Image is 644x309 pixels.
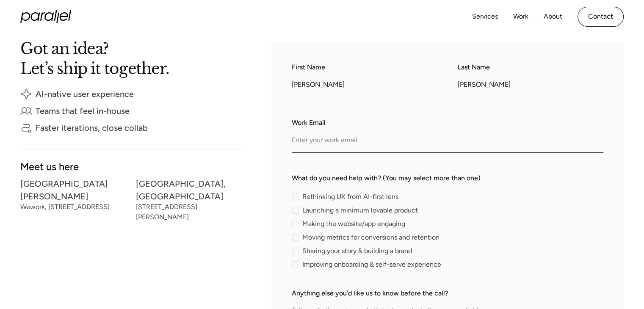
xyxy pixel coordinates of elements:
div: Faster iterations, close collab [36,125,148,131]
a: Services [472,11,498,23]
div: Wework, [STREET_ADDRESS] [20,204,129,210]
div: Teams that feel in-house [36,108,130,114]
div: AI-native user experience [36,91,134,97]
div: Meet us here [20,163,244,170]
span: Moving metrics for conversions and retention [302,235,439,240]
label: First Name [292,62,437,72]
input: Enter your work email [292,130,603,153]
a: Work [513,11,528,23]
div: [STREET_ADDRESS][PERSON_NAME] [136,204,245,220]
div: [GEOGRAPHIC_DATA], [GEOGRAPHIC_DATA] [136,181,245,199]
input: Enter your first name [292,74,437,97]
div: [GEOGRAPHIC_DATA][PERSON_NAME] [20,181,129,199]
label: Anything else you’d like us to know before the call? [292,288,603,298]
h2: Got an idea? Let’s ship it together. [20,42,240,74]
span: Launching a minimum lovable product [302,208,418,213]
span: Rethinking UX from AI-first lens [302,194,398,199]
label: What do you need help with? (You may select more than one) [292,173,603,183]
label: Last Name [458,62,603,72]
a: Contact [578,7,624,27]
span: Making the website/app engaging [302,221,405,226]
span: Sharing your story & building a brand [302,248,412,254]
label: Work Email [292,118,603,128]
input: Enter your last name [458,74,603,97]
a: About [544,11,562,23]
span: Improving onboarding & self-serve experience [302,262,441,267]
